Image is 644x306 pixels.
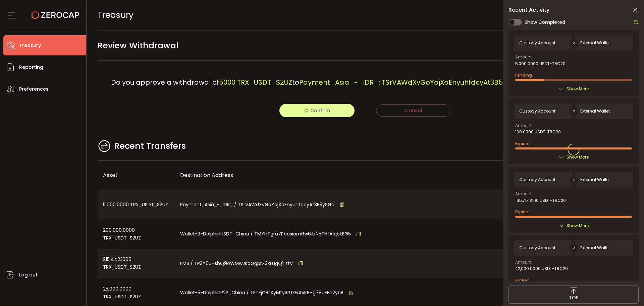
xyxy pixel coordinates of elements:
span: to [292,78,299,87]
div: 215,442.1600 TRX_USDT_S2UZ [98,249,175,278]
span: 5000 TRX_USDT_S2UZ [219,78,292,87]
div: [DATE] 09:36:59 [497,219,575,249]
span: Recent Transfers [114,140,186,152]
span: Payment_Asia_-_IDR_ / TSrVAWdXvGoYojXoEnyuhfdcyAt3B5ySGc [180,201,334,209]
span: Treasury [98,9,133,21]
div: Asset [98,171,175,179]
span: Wallet-5-DolphinP2P_China / TFnFjCBtXyMtyRRTGutxKBHg78UEFn2ybB [180,289,343,297]
span: Review Withdrawal [98,38,178,53]
span: Recent Activity [508,7,549,13]
div: 200,000.0000 TRX_USDT_S2UZ [98,219,175,249]
span: Log out [19,270,38,280]
span: Do you approve a withdrawal of [111,78,219,87]
span: Payment_Asia_-_IDR_: TSrVAWdXvGoYojXoEnyuhfdcyAt3B5ySGc. [299,78,521,87]
span: Reporting [19,62,43,72]
div: [DATE] 06:06:07 [497,190,575,219]
button: Cancel [376,104,451,117]
span: Preferences [19,84,49,94]
div: 5,000.0000 TRX_USDT_S2UZ [98,190,175,219]
span: FMS / TR3Y6UHshQ9oWMwJKqGgprX3kLugQ1LzfV [180,260,293,267]
div: Date [497,171,575,179]
span: Wallet-3-DolphinUSDT_China / TMYhTgru7Pbasiom6w6JxN5THfA1qbkEG5 [180,230,351,238]
div: [DATE] 09:33:44 [497,249,575,278]
iframe: Chat Widget [566,233,644,306]
span: Treasury [19,41,41,50]
div: Destination Address [175,171,497,179]
span: Cancel [405,107,422,114]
